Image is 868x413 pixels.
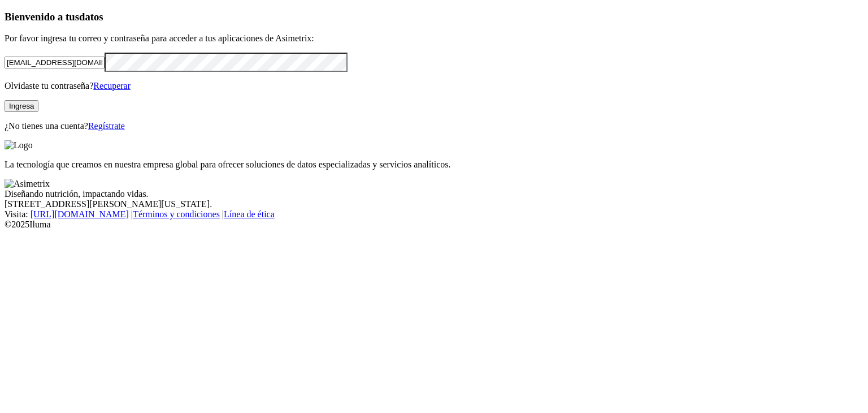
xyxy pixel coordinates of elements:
div: Visita : | | [5,209,863,220]
input: Tu correo [5,57,105,68]
span: datos [79,11,103,23]
p: Olvidaste tu contraseña? [5,81,863,91]
p: ¿No tienes una cuenta? [5,121,863,131]
a: Términos y condiciones [133,209,220,219]
div: © 2025 Iluma [5,220,863,230]
img: Asimetrix [5,179,50,189]
p: Por favor ingresa tu correo y contraseña para acceder a tus aplicaciones de Asimetrix: [5,33,863,44]
div: Diseñando nutrición, impactando vidas. [5,189,863,199]
button: Ingresa [5,100,38,112]
p: La tecnología que creamos en nuestra empresa global para ofrecer soluciones de datos especializad... [5,160,863,170]
img: Logo [5,140,33,150]
a: Regístrate [88,121,125,131]
a: [URL][DOMAIN_NAME] [31,209,129,219]
a: Línea de ética [224,209,275,219]
a: Recuperar [93,81,131,91]
h3: Bienvenido a tus [5,11,863,23]
div: [STREET_ADDRESS][PERSON_NAME][US_STATE]. [5,199,863,209]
